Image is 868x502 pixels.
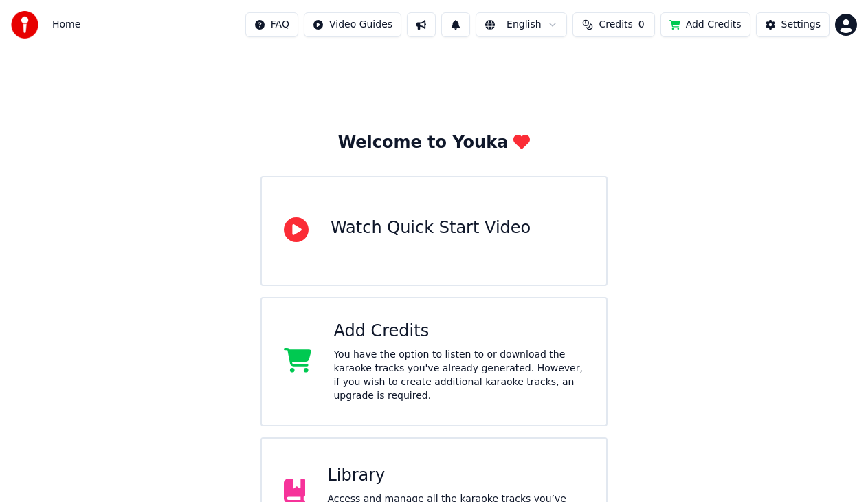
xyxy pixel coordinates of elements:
div: You have the option to listen to or download the karaoke tracks you've already generated. However... [333,348,584,403]
div: Library [327,465,584,487]
div: Add Credits [333,320,584,342]
nav: breadcrumb [52,18,80,32]
span: Credits [599,18,632,32]
button: FAQ [245,12,298,37]
button: Video Guides [304,12,401,37]
img: youka [11,11,38,39]
div: Watch Quick Start Video [331,217,531,239]
div: Settings [781,18,821,32]
button: Add Credits [660,12,750,37]
span: 0 [638,18,645,32]
span: Home [52,18,80,32]
div: Welcome to Youka [338,132,531,154]
button: Credits0 [572,12,655,37]
button: Settings [756,12,830,37]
